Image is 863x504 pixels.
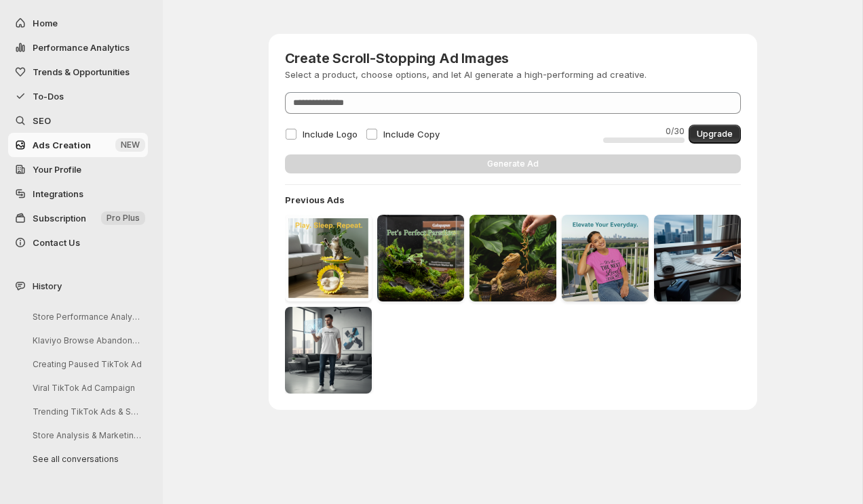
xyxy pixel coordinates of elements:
button: To-Dos [8,84,148,108]
span: Your Profile [33,164,81,175]
span: History [33,279,62,293]
img: previous ad [654,215,741,301]
span: Performance Analytics [33,42,130,53]
img: previous ad [562,215,649,301]
button: Store Analysis & Marketing Help [22,425,151,446]
button: Creating Paused TikTok Ad [22,354,151,375]
h4: Previous Ads [285,193,741,207]
button: Upgrade [689,125,741,144]
a: Your Profile [8,157,148,182]
button: Trends & Opportunities [8,60,148,84]
span: Pro Plus [107,213,140,224]
img: previous ad [285,307,372,394]
a: Integrations [8,182,148,206]
button: Viral TikTok Ad Campaign [22,377,151,398]
button: Home [8,11,148,35]
span: Integrations [33,188,83,199]
span: Include Copy [383,129,440,140]
span: Upgrade [697,129,733,140]
span: Home [33,18,58,28]
button: Trending TikTok Ads & Script [22,401,151,422]
button: Subscription [8,206,148,230]
a: SEO [8,108,148,133]
span: Trends & Opportunities [33,66,130,77]
span: Ads Creation [33,140,91,150]
span: SEO [33,115,51,126]
p: 0 / 30 [603,126,685,137]
span: Subscription [33,213,86,224]
button: Performance Analytics [8,35,148,60]
button: Contact Us [8,230,148,255]
span: To-Dos [33,91,64,102]
span: NEW [121,140,140,150]
h3: Create Scroll-Stopping Ad Images [285,50,647,66]
button: Klaviyo Browse Abandonment Email Drafting [22,330,151,351]
button: See all conversations [22,448,151,469]
img: previous ad [377,215,464,301]
button: Ads Creation [8,133,148,157]
img: previous ad [285,215,372,301]
span: Include Logo [303,129,358,140]
span: Contact Us [33,237,80,248]
img: previous ad [469,215,556,301]
p: Select a product, choose options, and let AI generate a high-performing ad creative. [285,68,647,81]
button: Store Performance Analysis and Suggestions [22,306,151,327]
